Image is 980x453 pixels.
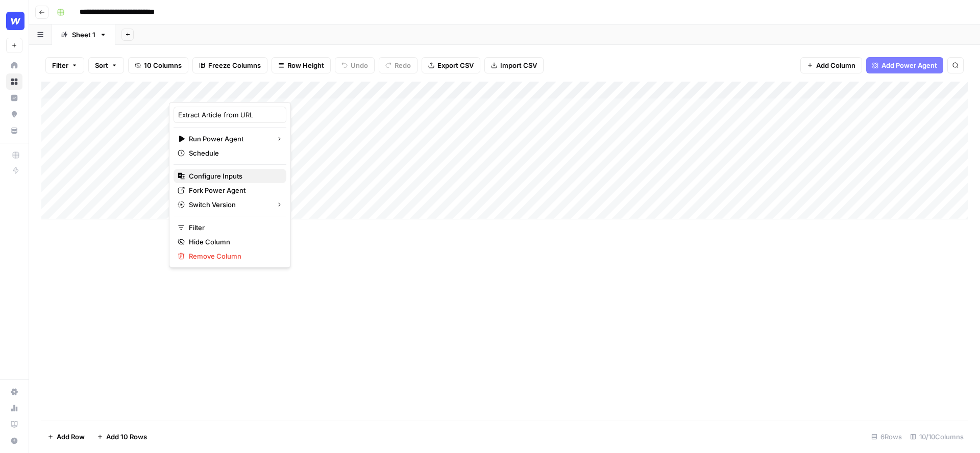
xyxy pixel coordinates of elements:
span: Switch Version [189,199,268,210]
img: Webflow Logo [6,12,24,30]
span: Row Height [287,60,324,70]
span: Schedule [189,148,278,158]
a: Opportunities [6,106,22,122]
button: Filter [45,57,84,73]
div: 10/10 Columns [906,429,968,445]
button: Redo [379,57,418,73]
span: Filter [189,222,278,233]
div: 6 Rows [867,429,906,445]
a: Settings [6,384,22,400]
span: Hide Column [189,237,278,247]
span: Add Row [57,432,85,442]
span: Configure Inputs [189,171,278,181]
span: Freeze Columns [208,60,261,70]
button: Sort [88,57,124,73]
span: Filter [52,60,68,70]
button: Add 10 Rows [91,429,153,445]
a: Your Data [6,122,22,139]
button: Add Power Agent [866,57,943,73]
span: Add 10 Rows [106,432,147,442]
span: Redo [395,60,411,70]
div: Sheet 1 [72,30,95,40]
button: Undo [335,57,375,73]
span: Add Power Agent [881,60,937,70]
a: Usage [6,400,22,416]
button: Row Height [272,57,331,73]
button: Add Column [800,57,862,73]
a: Learning Hub [6,416,22,433]
span: Sort [95,60,108,70]
button: Import CSV [484,57,544,73]
button: Freeze Columns [192,57,267,73]
span: Run Power Agent [189,134,268,144]
button: Help + Support [6,433,22,449]
button: Workspace: Webflow [6,8,22,34]
span: Remove Column [189,251,278,261]
button: Export CSV [422,57,480,73]
button: 10 Columns [128,57,188,73]
a: Sheet 1 [52,24,115,45]
a: Browse [6,73,22,90]
button: Add Row [41,429,91,445]
span: Import CSV [500,60,537,70]
span: Undo [351,60,368,70]
a: Home [6,57,22,73]
span: Fork Power Agent [189,185,278,195]
span: 10 Columns [144,60,182,70]
span: Export CSV [437,60,474,70]
a: Insights [6,90,22,106]
span: Add Column [816,60,855,70]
